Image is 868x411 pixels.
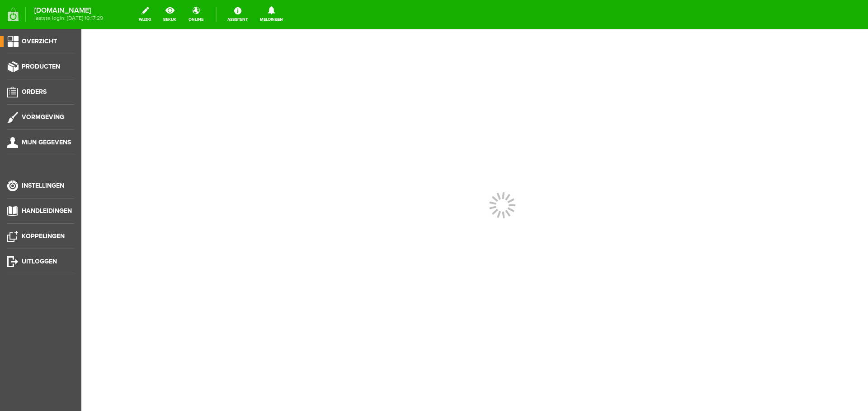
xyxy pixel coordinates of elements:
span: laatste login: [DATE] 10:17:29 [34,16,103,21]
span: Instellingen [22,182,64,189]
span: Koppelingen [22,232,65,240]
span: Vormgeving [22,113,64,121]
strong: [DOMAIN_NAME] [34,8,103,13]
a: Meldingen [255,5,288,24]
a: wijzig [133,5,156,24]
a: Assistent [222,5,253,24]
span: Uitloggen [22,258,57,265]
span: Mijn gegevens [22,139,71,146]
a: online [183,5,209,24]
span: Producten [22,63,60,70]
span: Orders [22,88,47,96]
span: Handleidingen [22,207,72,215]
a: bekijk [158,5,182,24]
span: Overzicht [22,37,57,45]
